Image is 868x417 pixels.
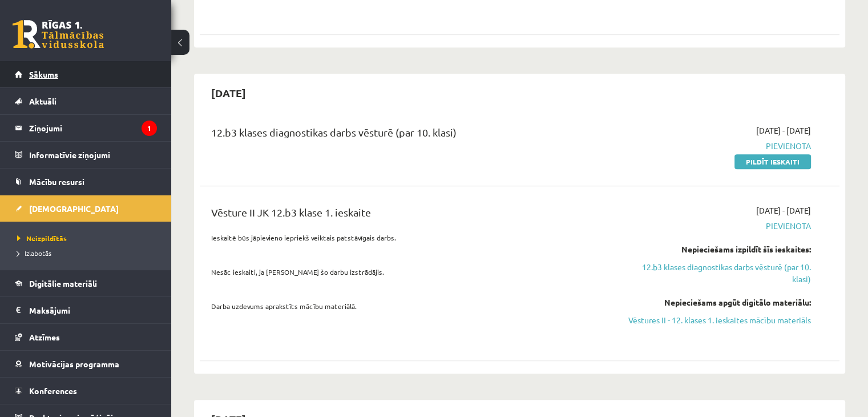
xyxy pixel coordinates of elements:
[29,297,157,323] legend: Maksājumi
[17,248,160,258] a: Izlabotās
[29,115,157,141] legend: Ziņojumi
[29,203,119,214] span: [DEMOGRAPHIC_DATA]
[211,232,605,243] p: Ieskaitē būs jāpievieno iepriekš veiktais patstāvīgais darbs.
[29,278,97,288] span: Digitālie materiāli
[623,140,811,152] span: Pievienota
[29,142,157,168] legend: Informatīvie ziņojumi
[15,169,157,195] a: Mācību resursi
[29,96,56,106] span: Aktuāli
[15,195,157,222] a: [DEMOGRAPHIC_DATA]
[29,359,119,369] span: Motivācijas programma
[211,267,605,277] p: Nesāc ieskaiti, ja [PERSON_NAME] šo darbu izstrādājis.
[211,301,605,311] p: Darba uzdevums aprakstīts mācību materiālā.
[211,205,605,226] div: Vēsture II JK 12.b3 klase 1. ieskaite
[623,220,811,232] span: Pievienota
[29,386,77,396] span: Konferences
[756,205,811,216] span: [DATE] - [DATE]
[734,154,811,169] a: Pildīt ieskaiti
[29,332,60,342] span: Atzīmes
[15,115,157,141] a: Ziņojumi1
[17,248,51,258] span: Izlabotās
[15,61,157,87] a: Sākums
[15,142,157,168] a: Informatīvie ziņojumi
[15,270,157,296] a: Digitālie materiāli
[200,79,257,106] h2: [DATE]
[623,314,811,326] a: Vēstures II - 12. klases 1. ieskaites mācību materiāls
[15,378,157,404] a: Konferences
[17,234,67,243] span: Neizpildītās
[756,125,811,137] span: [DATE] - [DATE]
[15,351,157,377] a: Motivācijas programma
[211,125,605,146] div: 12.b3 klases diagnostikas darbs vēsturē (par 10. klasi)
[142,121,157,136] i: 1
[623,261,811,285] a: 12.b3 klases diagnostikas darbs vēsturē (par 10. klasi)
[15,297,157,323] a: Maksājumi
[623,296,811,308] div: Nepieciešams apgūt digitālo materiālu:
[17,233,160,243] a: Neizpildītās
[13,20,104,49] a: Rīgas 1. Tālmācības vidusskola
[15,88,157,114] a: Aktuāli
[29,69,58,79] span: Sākums
[29,177,84,187] span: Mācību resursi
[623,243,811,255] div: Nepieciešams izpildīt šīs ieskaites:
[15,324,157,350] a: Atzīmes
